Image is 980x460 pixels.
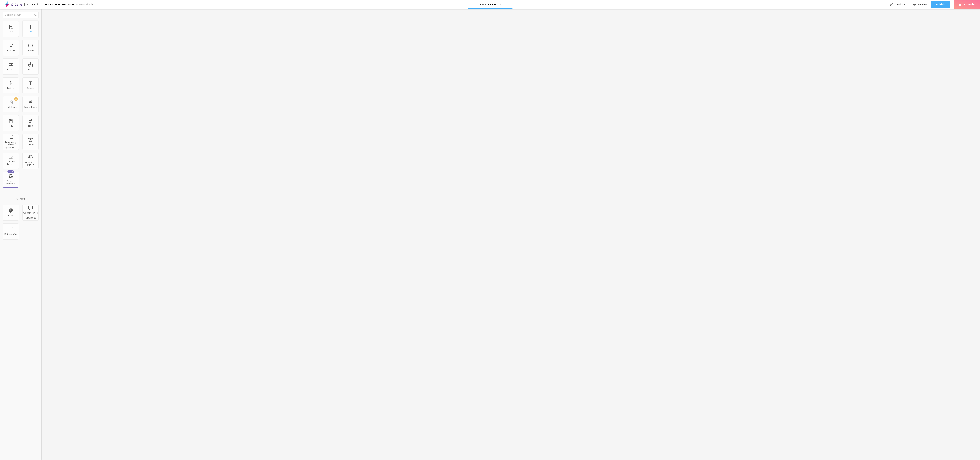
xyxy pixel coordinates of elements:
div: Payment button [4,160,18,165]
div: Button [7,68,14,71]
span: Upgrade [963,3,975,6]
div: Google Reviews [4,180,18,185]
img: view-1.svg [913,3,916,6]
div: Text [28,30,33,33]
span: Preview [918,3,927,6]
div: Divider [7,87,15,90]
div: Changes have been saved automatically [42,3,94,6]
img: Icone [890,3,893,6]
iframe: Editor [41,9,980,460]
div: CRM [8,214,13,217]
span: Publish [936,3,945,6]
p: Flow Care PRO [478,3,497,6]
div: New [7,170,14,173]
img: Icone [34,14,37,16]
div: Social Icons [24,106,37,108]
div: Video [27,49,34,52]
div: Frequently asked questions [4,141,18,149]
div: Whatsapp button [23,161,37,166]
div: Timer [27,144,34,146]
div: Map [28,68,33,71]
div: Before/After [4,233,17,236]
div: HTML Code [5,106,17,108]
div: Page editor [24,3,42,6]
button: Publish [931,1,950,8]
div: Spacer [27,87,34,90]
div: Comentarios do Facebook [23,212,37,219]
div: Form [8,125,14,127]
div: Icon [28,125,33,127]
div: Title [9,30,13,33]
input: Search element [3,12,39,18]
button: Preview [909,1,931,8]
div: Image [7,49,15,52]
